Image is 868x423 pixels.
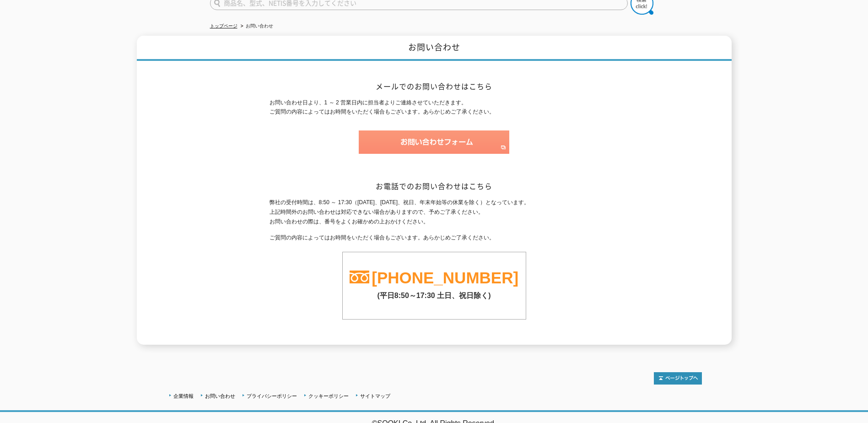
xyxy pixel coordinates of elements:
p: ご質問の内容によってはお時間をいただく場合もございます。あらかじめご了承ください。 [270,233,599,243]
p: お問い合わせ日より、1 ～ 2 営業日内に担当者よりご連絡させていただきます。 ご質問の内容によってはお時間をいただく場合もございます。あらかじめご了承ください。 [270,98,599,117]
a: お問い合わせフォーム [359,146,509,152]
h2: お電話でのお問い合わせはこちら [270,181,599,191]
a: クッキーポリシー [308,393,349,399]
img: お問い合わせフォーム [359,130,509,154]
a: 企業情報 [173,393,194,399]
a: サイトマップ [360,393,390,399]
a: [PHONE_NUMBER] [372,269,518,287]
img: トップページへ [654,372,702,385]
a: お問い合わせ [205,393,235,399]
h2: メールでのお問い合わせはこちら [270,81,599,91]
h1: お問い合わせ [137,36,732,61]
a: トップページ [210,23,237,28]
a: プライバシーポリシー [247,393,297,399]
li: お問い合わせ [239,22,273,31]
p: 弊社の受付時間は、8:50 ～ 17:30（[DATE]、[DATE]、祝日、年末年始等の休業を除く）となっています。 上記時間外のお問い合わせは対応できない場合がありますので、予めご了承くださ... [270,198,599,226]
p: (平日8:50～17:30 土日、祝日除く) [343,287,526,301]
